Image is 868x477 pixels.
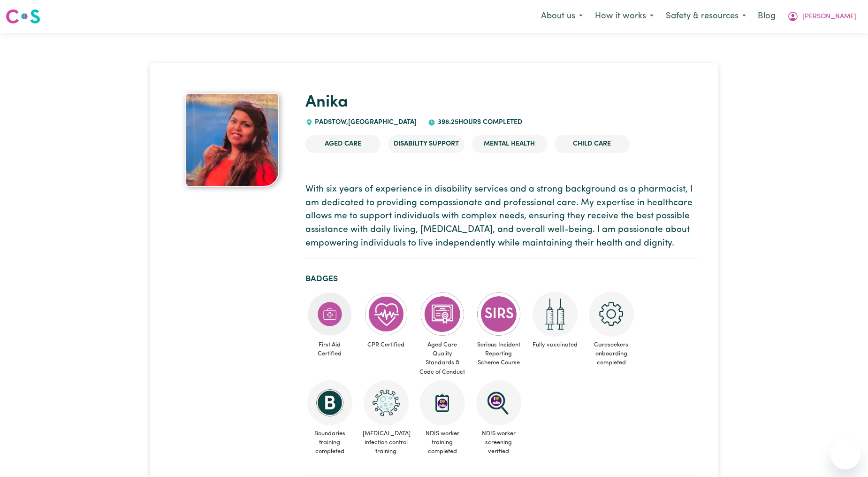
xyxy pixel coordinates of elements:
[474,337,523,371] span: Serious Incident Reporting Scheme Course
[420,292,465,337] img: CS Academy: Aged Care Quality Standards & Code of Conduct course completed
[531,337,579,353] span: Fully vaccinated
[362,337,411,353] span: CPR Certified
[171,93,294,187] a: Anika's profile picture'
[830,439,860,469] iframe: Button to launch messaging window
[307,292,352,337] img: Care and support worker has completed First Aid Certification
[476,292,521,337] img: CS Academy: Serious Incident Reporting Scheme course completed
[533,292,578,337] img: Care and support worker has received 2 doses of COVID-19 vaccine
[364,292,409,337] img: Care and support worker has completed CPR Certification
[420,380,465,425] img: CS Academy: Introduction to NDIS Worker Training course completed
[307,380,352,425] img: CS Academy: Boundaries in care and support work course completed
[305,274,697,284] h2: Badges
[6,6,40,27] a: Careseekers logo
[305,183,697,251] p: With six years of experience in disability services and a strong background as a pharmacist, I am...
[435,119,522,126] span: 398.25 hours completed
[305,425,354,460] span: Boundaries training completed
[555,135,630,153] li: Child care
[589,292,634,337] img: CS Academy: Careseekers Onboarding course completed
[6,8,40,25] img: Careseekers logo
[362,425,411,460] span: [MEDICAL_DATA] infection control training
[587,337,636,371] span: Careseekers onboarding completed
[364,380,409,425] img: CS Academy: COVID-19 Infection Control Training course completed
[418,425,467,460] span: NDIS worker training completed
[589,7,660,26] button: How it works
[802,12,856,22] span: [PERSON_NAME]
[781,7,862,26] button: My Account
[418,337,467,380] span: Aged Care Quality Standards & Code of Conduct
[305,135,381,153] li: Aged Care
[185,93,279,187] img: Anika
[660,7,752,26] button: Safety & resources
[388,135,464,153] li: Disability Support
[752,6,781,27] a: Blog
[472,135,547,153] li: Mental Health
[535,7,589,26] button: About us
[476,380,521,425] img: NDIS Worker Screening Verified
[305,94,348,111] a: Anika
[305,337,354,362] span: First Aid Certified
[313,119,417,126] span: PADSTOW , [GEOGRAPHIC_DATA]
[474,425,523,460] span: NDIS worker screening verified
